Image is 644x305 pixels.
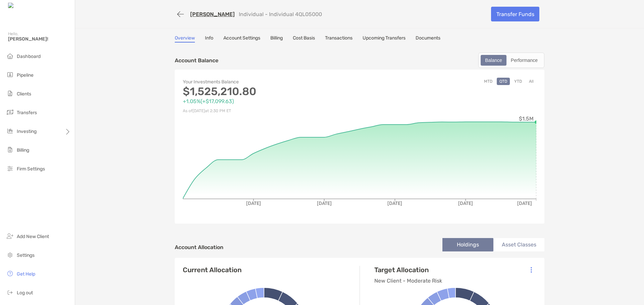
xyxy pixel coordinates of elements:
img: get-help icon [6,270,14,278]
img: Icon List Menu [531,267,532,273]
span: Investing [17,129,37,134]
tspan: [DATE] [458,201,473,206]
img: firm-settings icon [6,164,14,172]
span: [PERSON_NAME]! [8,36,71,42]
a: Info [205,35,213,43]
div: segmented control [478,53,544,68]
span: Billing [17,147,29,153]
p: Your Investments Balance [183,78,360,86]
tspan: [DATE] [387,201,402,206]
span: Get Help [17,271,35,277]
a: Upcoming Transfers [363,35,406,43]
span: Settings [17,252,35,258]
a: Overview [175,35,195,43]
img: settings icon [6,251,14,259]
h4: Target Allocation [374,266,442,274]
li: Asset Classes [493,238,544,251]
img: investing icon [6,127,14,135]
p: As of [DATE] at 2:30 PM ET [183,107,360,115]
a: [PERSON_NAME] [190,11,235,17]
button: QTD [497,78,510,85]
img: clients icon [6,89,14,97]
span: Add New Client [17,234,49,239]
img: transfers icon [6,108,14,116]
a: Transfer Funds [491,7,539,21]
a: Account Settings [223,35,260,43]
a: Billing [270,35,283,43]
img: billing icon [6,146,14,154]
img: logout icon [6,288,14,296]
p: +1.05% ( +$17,099.63 ) [183,97,360,105]
li: Holdings [442,238,493,251]
h4: Current Allocation [183,266,241,274]
img: Zoe Logo [8,3,37,9]
a: Cost Basis [293,35,315,43]
span: Transfers [17,110,37,116]
tspan: [DATE] [246,201,261,206]
img: dashboard icon [6,52,14,60]
tspan: [DATE] [317,201,332,206]
img: pipeline icon [6,71,14,79]
button: MTD [481,78,495,85]
p: $1,525,210.80 [183,87,360,96]
a: Transactions [325,35,353,43]
button: All [526,78,536,85]
h4: Account Allocation [175,244,223,250]
span: Log out [17,290,33,296]
span: Firm Settings [17,166,45,172]
div: Performance [507,56,541,65]
span: Clients [17,91,31,97]
p: Account Balance [175,56,218,65]
button: YTD [512,78,525,85]
span: Pipeline [17,72,34,78]
tspan: $1.5M [519,116,534,122]
span: Dashboard [17,54,41,59]
tspan: [DATE] [517,201,532,206]
p: Individual - Individual 4QL05000 [239,11,322,17]
p: New Client - Moderate Risk [374,277,442,285]
a: Documents [416,35,440,43]
div: Balance [481,56,506,65]
img: add_new_client icon [6,232,14,240]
